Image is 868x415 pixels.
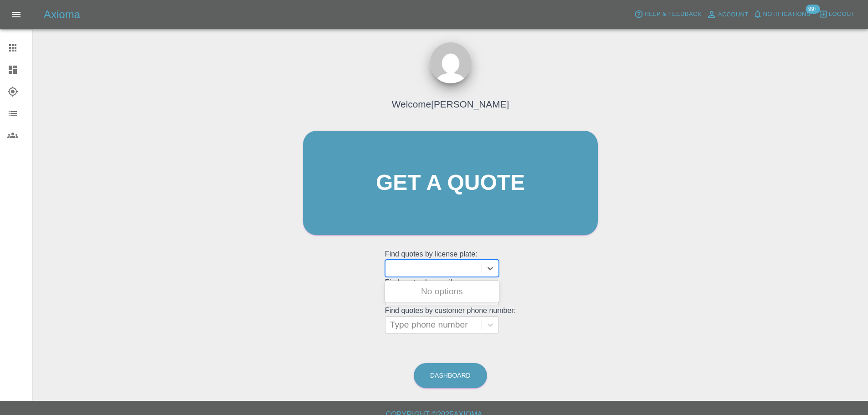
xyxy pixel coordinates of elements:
[704,7,751,22] a: Account
[817,7,857,21] button: Logout
[44,7,80,22] h5: Axioma
[5,4,27,26] button: Open drawer
[303,131,598,235] a: Get a quote
[414,363,487,388] a: Dashboard
[829,9,855,20] span: Logout
[392,97,509,111] h4: Welcome [PERSON_NAME]
[644,9,701,20] span: Help & Feedback
[751,7,813,21] button: Notifications
[430,42,471,83] img: ...
[385,250,516,277] grid: Find quotes by license plate:
[806,5,820,14] span: 99+
[763,9,811,20] span: Notifications
[385,278,516,305] grid: Find quotes by email:
[718,10,749,20] span: Account
[385,282,499,301] div: No options
[632,7,704,21] button: Help & Feedback
[385,307,516,333] grid: Find quotes by customer phone number:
